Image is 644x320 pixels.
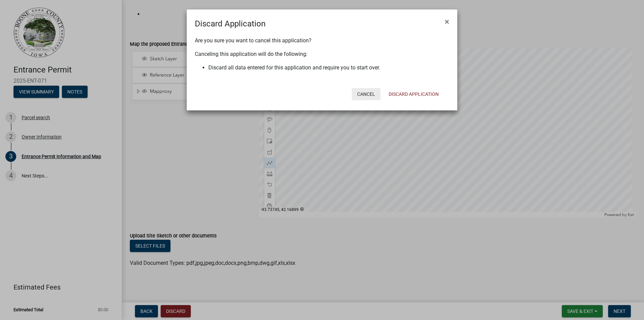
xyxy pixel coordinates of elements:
li: Discard all data entered for this application and require you to start over. [208,64,449,72]
h4: Discard Application [195,18,266,30]
button: Close [439,12,455,31]
button: Cancel [352,88,381,100]
button: Discard Application [383,88,444,100]
p: Canceling this application will do the following: [195,50,449,58]
span: × [445,17,449,26]
p: Are you sure you want to cancel this application? [195,37,449,45]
